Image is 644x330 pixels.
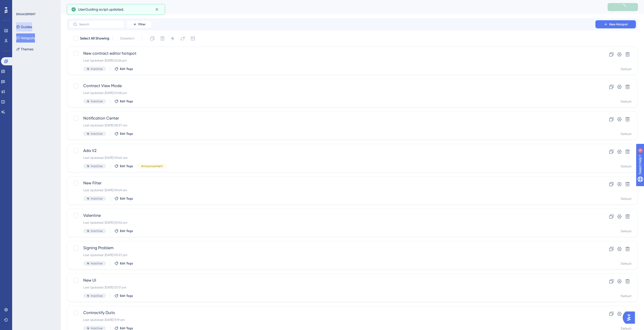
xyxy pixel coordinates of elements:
[35,3,37,7] div: 3
[120,197,133,201] span: Edit Tags
[91,197,102,201] span: Inactive
[116,34,139,43] button: Deselect
[120,294,133,298] span: Edit Tags
[621,100,632,104] div: Default
[595,20,636,28] button: New Hotspot
[83,148,581,154] span: Ada V2
[623,310,638,325] iframe: UserGuiding AI Assistant Launcher
[120,164,133,168] span: Edit Tags
[83,245,581,251] span: Signing Problem
[83,91,581,95] div: Last Updated: [DATE] 01:08 pm
[80,35,109,42] span: Select All Showing
[91,164,102,168] span: Inactive
[83,212,581,219] span: Valentine
[120,99,133,103] span: Edit Tags
[120,35,134,42] span: Deselect
[621,262,632,266] div: Default
[83,59,581,63] div: Last Updated: [DATE] 02:26 pm
[83,188,581,192] div: Last Updated: [DATE] 09:49 am
[609,22,628,26] span: New Hotspot
[114,99,133,103] button: Edit Tags
[138,22,146,26] span: Filter
[621,197,632,201] div: Default
[621,164,632,168] div: Default
[83,83,581,89] span: Contract View Mode
[91,261,102,265] span: Inactive
[120,67,133,71] span: Edit Tags
[83,318,581,322] div: Last Updated: [DATE] 11:19 am
[91,132,102,136] span: Inactive
[114,197,133,201] button: Edit Tags
[621,229,632,233] div: Default
[16,22,32,31] button: Guides
[83,310,581,316] span: Contractify Duits
[83,277,581,283] span: New UI
[83,285,581,289] div: Last Updated: [DATE] 03:17 pm
[91,229,102,233] span: Inactive
[83,253,581,257] div: Last Updated: [DATE] 05:57 pm
[114,261,133,265] button: Edit Tags
[120,261,133,265] span: Edit Tags
[16,33,35,43] button: Hotspots
[127,20,152,28] button: Filter
[621,294,632,298] div: Default
[91,67,102,71] span: Inactive
[12,1,32,7] span: Need Help?
[621,132,632,136] div: Default
[16,45,33,54] button: Themes
[91,294,102,298] span: Inactive
[67,4,595,11] div: Hotspots
[16,12,35,16] div: ENGAGEMENT
[141,164,163,168] span: Announcement
[114,294,133,298] button: Edit Tags
[120,132,133,136] span: Edit Tags
[78,6,124,12] span: UserGuiding script updated.
[114,164,133,168] button: Edit Tags
[83,156,581,160] div: Last Updated: [DATE] 09:40 am
[79,23,120,26] input: Search
[120,229,133,233] span: Edit Tags
[83,180,581,186] span: New Filter
[83,123,581,127] div: Last Updated: [DATE] 08:57 am
[114,132,133,136] button: Edit Tags
[114,229,133,233] button: Edit Tags
[83,221,581,225] div: Last Updated: [DATE] 09:02 am
[114,67,133,71] button: Edit Tags
[91,99,102,103] span: Inactive
[621,67,632,71] div: Default
[83,115,581,121] span: Notification Center
[83,50,581,56] span: New contract editor hotspot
